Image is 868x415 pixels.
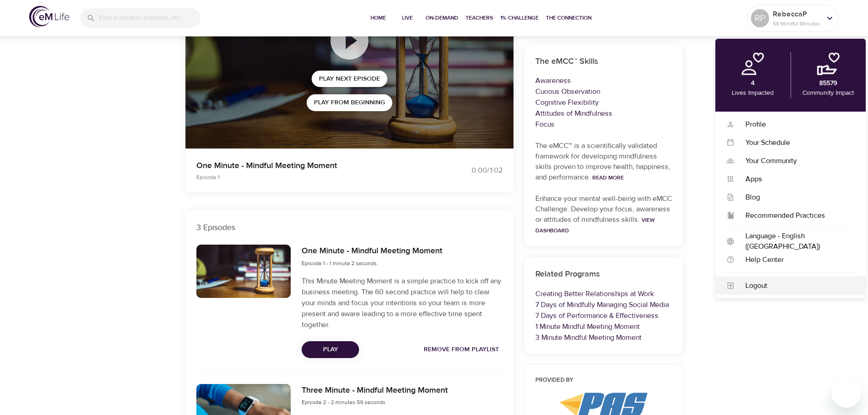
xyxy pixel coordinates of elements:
span: Play from beginning [314,97,385,108]
p: The eMCC™ is a scientifically validated framework for developing mindfulness skills proven to imp... [535,141,672,183]
p: Episode 1 [196,173,423,181]
span: Episode 2 - 2 minutes 59 seconds [302,399,385,406]
a: Read More [592,174,624,181]
a: Creating Better Relationships at Work [535,289,654,298]
h6: Provided by [535,376,672,385]
img: personal.png [741,52,764,75]
div: Logout [734,281,855,291]
span: Remove from Playlist [424,344,499,355]
p: 3 Episodes [196,221,503,234]
p: 4 [751,79,755,88]
h6: The eMCC™ Skills [535,55,672,68]
p: Cognitive Flexibility [535,97,672,108]
button: Play from beginning [307,94,392,111]
input: Find programs, teachers, etc... [99,8,200,28]
p: Community Impact [802,88,854,98]
p: Attitudes of Mindfulness [535,108,672,119]
p: 85579 [819,79,837,88]
span: Home [367,13,389,23]
div: Blog [734,192,855,203]
span: 1% Challenge [500,13,539,23]
iframe: Button to launch messaging window [832,379,861,408]
span: Play Next Episode [319,73,380,85]
div: Help Center [734,255,855,265]
span: Teachers [466,13,493,23]
div: Language - English ([GEOGRAPHIC_DATA]) [734,231,855,252]
p: Lives Impacted [732,88,774,98]
p: Focus [535,119,672,130]
button: Play [302,341,359,358]
div: Your Schedule [734,138,855,148]
p: Enhance your mental well-being with eMCC Challenge. Develop your focus, awareness or attitudes of... [535,194,672,236]
button: Play Next Episode [312,71,387,87]
div: Recommended Practices [734,210,855,221]
button: Remove from Playlist [420,341,503,358]
div: 0:00 / 1:02 [434,165,503,176]
a: 1 Minute Mindful Meeting Moment [535,322,640,331]
span: Live [396,13,418,23]
span: The Connection [546,13,591,23]
h6: One Minute - Mindful Meeting Moment [302,245,442,258]
a: 7 Days of Mindfully Managing Social Media [535,300,669,309]
a: 7 Days of Performance & Effectiveness [535,311,658,320]
img: community.png [817,52,840,75]
div: Apps [734,174,855,184]
p: Curious Observation [535,86,672,97]
h6: Three Minute - Mindful Meeting Moment [302,384,448,397]
p: One Minute - Mindful Meeting Moment [196,159,423,172]
span: Play [309,344,352,355]
p: This Minute Meeting Moment is a simple practice to kick off any business meeting. The 60 second p... [302,276,502,330]
p: 58 Mindful Minutes [773,20,821,28]
a: 3 Minute Mindful Meeting Moment [535,333,642,342]
span: Episode 1 - 1 minute 2 seconds [302,260,377,267]
div: RP [751,9,769,27]
a: View Dashboard [535,216,655,234]
h6: Related Programs [535,268,672,281]
p: Awareness [535,75,672,86]
div: Your Community [734,156,855,166]
span: On-Demand [426,13,458,23]
img: logo [29,6,69,27]
div: Profile [734,119,855,130]
p: RebeccaP [773,9,821,20]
